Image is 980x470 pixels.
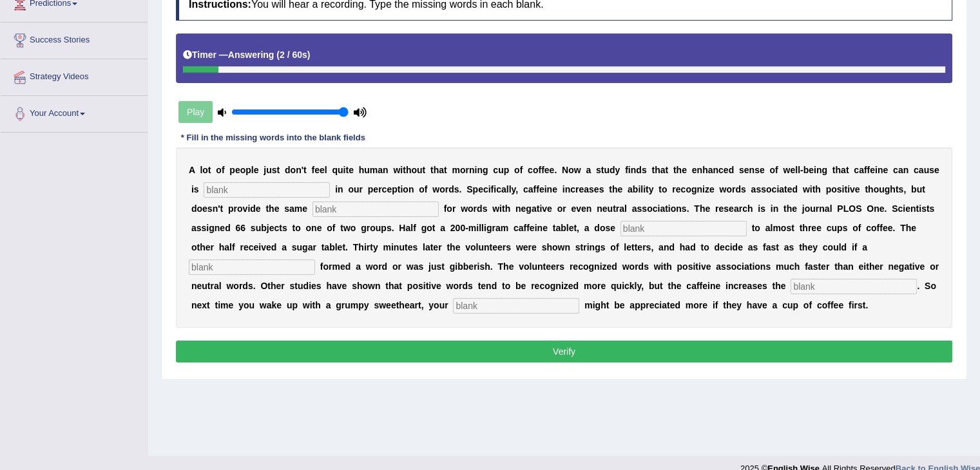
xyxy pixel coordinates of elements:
b: s [284,203,289,214]
b: a [708,165,713,175]
b: f [491,184,494,194]
b: u [879,184,885,194]
b: t [430,165,434,175]
b: p [504,165,510,175]
b: o [460,165,466,175]
b: c [854,165,859,175]
b: l [506,184,509,194]
b: ' [218,203,220,214]
b: r [474,203,477,214]
b: n [469,165,475,175]
b: i [810,184,812,194]
b: u [923,165,929,175]
b: r [445,184,448,194]
b: h [505,203,511,214]
b: w [574,165,581,175]
b: A [189,165,195,175]
b: e [809,165,814,175]
b: o [237,203,243,214]
b: s [454,184,459,194]
b: p [472,184,478,194]
b: t [423,165,426,175]
b: N [562,165,568,175]
b: a [439,165,444,175]
b: e [539,184,544,194]
b: u [417,165,423,175]
b: o [403,184,408,194]
b: o [348,184,354,194]
b: d [448,184,454,194]
b: a [660,165,666,175]
b: s [272,165,277,175]
b: w [803,184,810,194]
b: n [697,165,702,175]
b: o [291,165,296,175]
input: blank [791,279,917,294]
b: e [256,203,261,214]
b: e [235,165,240,175]
b: r [360,184,363,194]
b: t [444,165,447,175]
b: e [709,184,715,194]
b: n [383,165,389,175]
b: s [929,165,934,175]
b: c [483,184,488,194]
b: o [468,203,474,214]
b: d [792,184,798,194]
div: * Fill in the missing words into the blank fields [176,131,370,144]
b: h [359,165,365,175]
b: e [855,184,860,194]
b: n [903,165,909,175]
b: l [251,165,254,175]
b: e [544,165,550,175]
b: c [570,184,575,194]
b: e [676,184,681,194]
b: i [544,184,547,194]
b: z [705,184,709,194]
b: h [269,203,274,214]
b: t [345,165,349,175]
b: o [411,165,417,175]
input: blank [620,221,747,236]
b: n [713,165,718,175]
b: i [474,165,477,175]
b: g [821,165,827,175]
b: u [338,165,343,175]
b: s [761,184,766,194]
b: S [466,184,472,194]
b: o [874,184,879,194]
b: i [643,184,646,194]
b: s [837,184,842,194]
b: c [496,184,501,194]
b: d [191,203,197,214]
b: w [492,203,499,214]
b: e [744,165,749,175]
b: d [729,165,735,175]
b: e [594,184,599,194]
b: i [488,184,491,194]
b: h [655,165,660,175]
b: i [638,184,640,194]
b: i [875,165,878,175]
b: d [250,203,256,214]
b: o [514,165,520,175]
b: t [403,165,406,175]
b: b [803,165,809,175]
b: n [631,165,637,175]
b: o [831,184,837,194]
b: q [332,165,338,175]
b: c [771,184,776,194]
b: a [898,165,903,175]
b: m [370,165,378,175]
b: i [499,203,502,214]
b: l [640,184,643,194]
b: h [702,165,708,175]
b: n [477,165,483,175]
b: p [245,165,251,175]
b: p [228,203,234,214]
b: l [509,184,512,194]
b: h [890,184,896,194]
b: e [883,165,888,175]
b: o [216,165,222,175]
b: t [265,203,269,214]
